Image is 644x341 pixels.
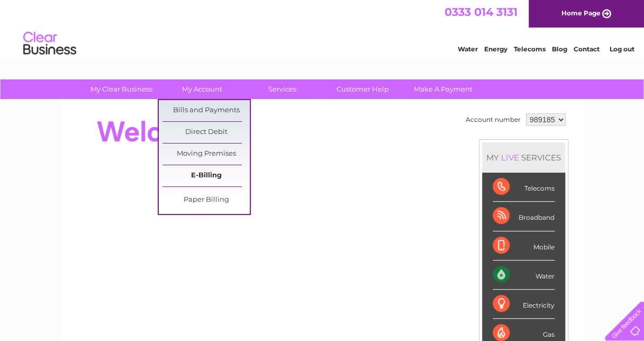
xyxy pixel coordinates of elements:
[493,173,555,202] div: Telecoms
[319,79,406,99] a: Customer Help
[400,79,487,99] a: Make A Payment
[239,79,326,99] a: Services
[499,152,521,163] div: LIVE
[162,100,250,121] a: Bills and Payments
[72,6,573,51] div: Clear Business is a trading name of Verastar Limited (registered in [GEOGRAPHIC_DATA] No. 3667643...
[78,79,165,99] a: My Clear Business
[23,28,77,60] img: logo.png
[484,45,507,53] a: Energy
[609,45,634,53] a: Log out
[445,5,518,19] a: 0333 014 3131
[482,142,565,173] div: MY SERVICES
[514,45,546,53] a: Telecoms
[493,261,555,290] div: Water
[162,122,250,143] a: Direct Debit
[493,202,555,231] div: Broadband
[162,143,250,165] a: Moving Premises
[158,79,246,99] a: My Account
[493,290,555,319] div: Electricity
[574,45,600,53] a: Contact
[162,165,250,186] a: E-Billing
[162,190,250,211] a: Paper Billing
[463,111,523,129] td: Account number
[458,45,478,53] a: Water
[552,45,567,53] a: Blog
[493,231,555,261] div: Mobile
